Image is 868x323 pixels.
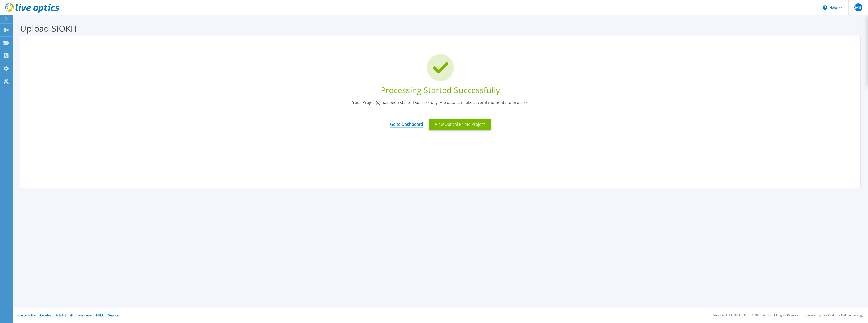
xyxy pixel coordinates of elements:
[96,313,104,317] a: EULA
[28,100,853,112] div: Your Project(s) has been started successfully, File data can take several moments to process.
[28,85,853,96] div: Processing Started Successfully
[805,314,863,317] li: Powered by Live Optics, a Dell Technology
[40,313,51,317] a: Cookies
[108,313,119,317] a: Support
[429,119,491,130] button: View Optical Prime Project
[56,313,73,317] a: Ads & Email
[17,313,36,317] a: Privacy Policy
[20,22,860,34] h3: Upload SIOKIT
[752,314,800,317] li: © 2025 Dell Inc. All Rights Reserved
[77,313,92,317] a: Telemetry
[390,118,423,128] a: Go to Dashboard
[855,5,861,9] span: MB
[713,314,747,317] li: Version: [TECHNICAL_ID]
